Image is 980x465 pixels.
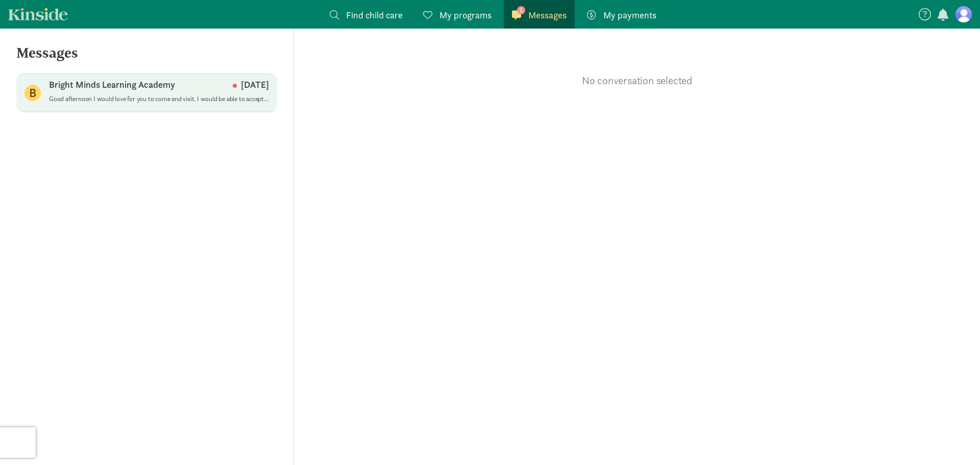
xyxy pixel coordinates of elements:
p: No conversation selected [294,74,980,88]
p: [DATE] [233,79,269,91]
span: 1 [517,6,525,14]
figure: B [24,85,41,101]
span: My payments [603,8,656,22]
p: Good afternoon I would love for you to come and visit. I would be able to accept your three-year-... [49,95,269,103]
p: Bright Minds Learning Academy [49,79,175,91]
span: My programs [439,8,492,22]
a: Kinside [8,8,68,20]
span: Messages [528,8,567,22]
span: Find child care [346,8,403,22]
